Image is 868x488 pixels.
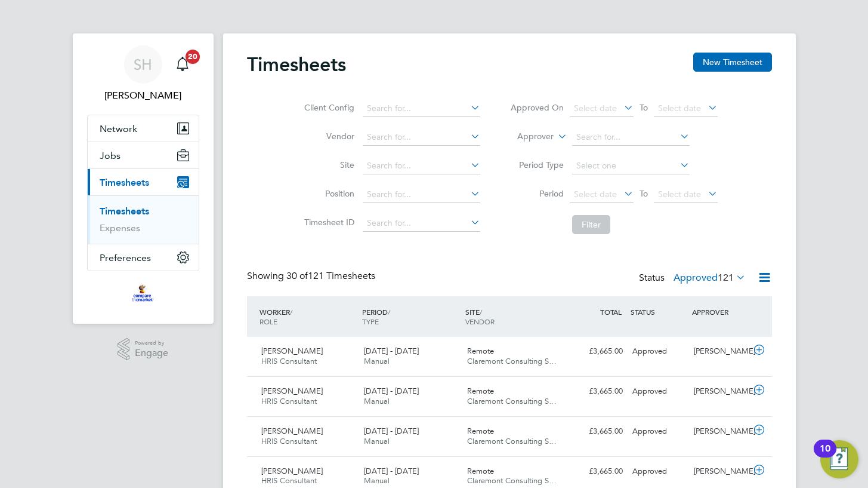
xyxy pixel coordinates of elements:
[510,102,564,113] label: Approved On
[261,475,317,486] span: HRIS Consultant
[359,301,462,332] div: PERIOD
[510,159,564,170] label: Period Type
[135,338,168,348] span: Powered by
[566,422,628,441] div: £3,665.00
[462,301,566,332] div: SITE
[467,475,557,486] span: Claremont Consulting S…
[100,123,137,134] span: Network
[658,189,701,200] span: Select date
[100,205,149,217] a: Timesheets
[566,342,628,361] div: £3,665.00
[566,462,628,481] div: £3,665.00
[261,396,317,406] span: HRIS Consultant
[88,169,199,195] button: Timesheets
[465,317,495,326] span: VENDOR
[88,115,199,142] button: Network
[301,131,354,142] label: Vendor
[88,195,199,244] div: Timesheets
[718,272,734,284] span: 121
[301,102,354,113] label: Client Config
[260,317,277,326] span: ROLE
[286,270,375,282] span: 121 Timesheets
[261,346,323,356] span: [PERSON_NAME]
[87,88,199,103] span: Stuart Horn
[566,382,628,401] div: £3,665.00
[689,301,751,323] div: APPROVER
[363,129,480,146] input: Search for...
[467,386,494,396] span: Remote
[628,382,690,401] div: Approved
[88,142,199,168] button: Jobs
[134,57,152,72] span: SH
[132,283,154,302] img: bglgroup-logo-retina.png
[135,348,168,358] span: Engage
[572,129,690,146] input: Search for...
[261,386,323,396] span: [PERSON_NAME]
[628,342,690,361] div: Approved
[480,307,482,317] span: /
[674,272,746,284] label: Approved
[363,158,480,174] input: Search for...
[171,45,194,84] a: 20
[467,466,494,476] span: Remote
[363,215,480,232] input: Search for...
[693,53,772,72] button: New Timesheet
[364,386,419,396] span: [DATE] - [DATE]
[100,222,140,234] a: Expenses
[261,466,323,476] span: [PERSON_NAME]
[628,301,690,323] div: STATUS
[689,342,751,361] div: [PERSON_NAME]
[510,188,564,199] label: Period
[467,396,557,406] span: Claremont Consulting S…
[467,346,494,356] span: Remote
[572,158,690,174] input: Select one
[574,103,617,113] span: Select date
[636,186,651,201] span: To
[247,53,346,76] h2: Timesheets
[261,426,323,436] span: [PERSON_NAME]
[286,270,308,282] span: 30 of
[628,462,690,481] div: Approved
[574,189,617,200] span: Select date
[636,100,651,115] span: To
[301,159,354,170] label: Site
[362,317,379,326] span: TYPE
[363,100,480,117] input: Search for...
[639,270,748,287] div: Status
[290,307,292,317] span: /
[87,45,199,103] a: SH[PERSON_NAME]
[261,436,317,446] span: HRIS Consultant
[689,382,751,401] div: [PERSON_NAME]
[87,283,199,302] a: Go to home page
[364,396,390,406] span: Manual
[572,215,610,234] button: Filter
[247,270,378,283] div: Showing
[364,475,390,486] span: Manual
[467,426,494,436] span: Remote
[628,422,690,441] div: Approved
[364,466,419,476] span: [DATE] - [DATE]
[364,346,419,356] span: [DATE] - [DATE]
[301,188,354,199] label: Position
[364,356,390,366] span: Manual
[364,436,390,446] span: Manual
[186,50,200,64] span: 20
[363,186,480,203] input: Search for...
[261,356,317,366] span: HRIS Consultant
[689,462,751,481] div: [PERSON_NAME]
[467,356,557,366] span: Claremont Consulting S…
[100,150,121,161] span: Jobs
[301,217,354,228] label: Timesheet ID
[100,252,151,263] span: Preferences
[257,301,360,332] div: WORKER
[500,131,554,143] label: Approver
[388,307,390,317] span: /
[820,449,830,464] div: 10
[600,307,622,317] span: TOTAL
[658,103,701,113] span: Select date
[820,440,858,478] button: Open Resource Center, 10 new notifications
[118,338,168,361] a: Powered byEngage
[467,436,557,446] span: Claremont Consulting S…
[100,177,149,188] span: Timesheets
[88,244,199,271] button: Preferences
